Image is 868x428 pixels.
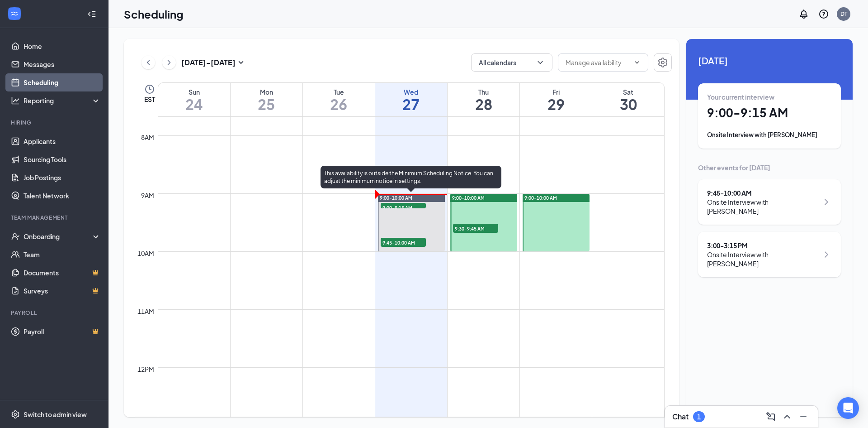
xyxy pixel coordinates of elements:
div: Mon [231,87,302,96]
a: August 26, 2025 [303,83,375,116]
div: 11am [136,306,156,316]
a: Team [24,245,101,264]
input: Manage availability [566,58,630,67]
div: This availability is outside the Minimum Scheduling Notice. You can adjust the minimum notice in ... [321,166,501,188]
svg: ChevronRight [821,249,832,260]
button: ChevronUp [780,409,794,424]
a: Home [24,37,101,55]
div: Sat [592,87,664,96]
button: All calendarsChevronDown [471,53,552,72]
svg: SmallChevronDown [236,57,246,68]
button: ChevronLeft [142,56,155,69]
h1: Scheduling [124,6,184,22]
a: DocumentsCrown [24,264,101,282]
svg: Settings [11,410,20,419]
div: DT [840,10,847,18]
div: Onsite Interview with [PERSON_NAME] [707,197,819,216]
a: Messages [24,55,101,73]
svg: Settings [657,57,668,68]
span: 9:45-10:00 AM [381,238,426,247]
a: Sourcing Tools [24,150,101,168]
div: Payroll [11,309,99,317]
a: Job Postings [24,168,101,187]
svg: Collapse [87,10,96,19]
div: Thu [448,87,519,96]
span: 9:00-10:00 AM [524,195,557,201]
div: Fri [520,87,592,96]
div: Tue [303,87,375,96]
svg: ChevronDown [633,59,641,66]
a: August 24, 2025 [158,83,230,116]
div: Team Management [11,214,99,221]
a: August 28, 2025 [448,83,519,116]
svg: Minimize [798,411,809,422]
a: August 29, 2025 [520,83,592,116]
div: 10am [136,248,156,258]
svg: WorkstreamLogo [10,9,19,18]
button: Settings [654,53,672,72]
div: Open Intercom Messenger [837,397,859,419]
div: Onsite Interview with [PERSON_NAME] [707,130,832,139]
a: August 30, 2025 [592,83,664,116]
button: ComposeMessage [764,409,778,424]
div: 9:45 - 10:00 AM [707,188,819,197]
button: ChevronRight [162,56,176,69]
h1: 25 [231,96,302,112]
a: Scheduling [24,73,101,91]
div: Sun [158,87,230,96]
svg: ChevronUp [782,411,793,422]
svg: ChevronRight [165,57,174,68]
h1: 28 [448,96,519,112]
span: [DATE] [698,53,841,67]
svg: Analysis [11,96,20,105]
span: 9:30-9:45 AM [453,224,498,233]
div: Onboarding [24,232,93,241]
span: 9:00-10:00 AM [452,195,485,201]
div: 1 [697,413,701,421]
span: EST [144,95,155,104]
a: Talent Network [24,187,101,205]
h1: 27 [375,96,447,112]
div: Other events for [DATE] [698,163,841,172]
button: Minimize [796,409,811,424]
h1: 24 [158,96,230,112]
svg: ChevronRight [821,197,832,207]
a: August 27, 2025 [375,83,447,116]
div: Your current interview [707,92,832,101]
svg: ChevronLeft [144,57,153,68]
div: 8am [139,132,156,142]
span: 9:00-10:00 AM [380,195,412,201]
div: Hiring [11,119,99,126]
h3: [DATE] - [DATE] [181,58,236,67]
h1: 30 [592,96,664,112]
svg: ChevronDown [536,58,545,67]
a: August 25, 2025 [231,83,302,116]
svg: ComposeMessage [765,411,776,422]
span: 9:00-9:15 AM [381,203,426,212]
a: PayrollCrown [24,322,101,341]
h1: 9:00 - 9:15 AM [707,105,832,120]
h1: 26 [303,96,375,112]
svg: Clock [144,84,155,95]
a: Applicants [24,132,101,150]
h3: Chat [672,412,689,422]
div: 3:00 - 3:15 PM [707,241,819,250]
div: Wed [375,87,447,96]
h1: 29 [520,96,592,112]
svg: UserCheck [11,232,20,241]
div: 9am [139,190,156,200]
a: SurveysCrown [24,282,101,300]
svg: QuestionInfo [818,9,829,19]
div: 12pm [136,364,156,374]
svg: Notifications [798,9,809,19]
div: Onsite Interview with [PERSON_NAME] [707,250,819,268]
div: Switch to admin view [24,410,87,419]
div: Reporting [24,96,101,105]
